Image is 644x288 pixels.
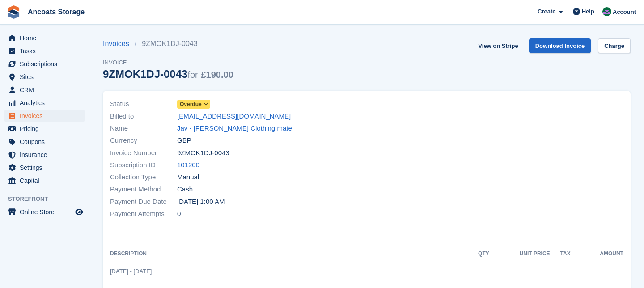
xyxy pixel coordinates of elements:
time: 2025-09-05 00:00:00 UTC [177,197,225,207]
th: QTY [467,247,489,261]
a: menu [4,110,85,122]
span: Analytics [20,97,73,109]
span: Billed to [110,111,177,122]
span: Payment Attempts [110,209,177,219]
span: Invoice [103,58,233,67]
img: stora-icon-8386f47178a22dfd0bd8f6a31ec36ba5ce8667c1dd55bd0f319d3a0aa187defe.svg [7,5,21,19]
span: Settings [20,161,73,174]
a: View on Stripe [475,38,521,53]
span: Manual [177,172,199,182]
span: Pricing [20,123,73,135]
a: menu [4,123,85,135]
a: menu [4,32,85,44]
span: Invoice Number [110,148,177,158]
a: Jav - [PERSON_NAME] Clothing mate [177,123,292,134]
th: Description [110,247,467,261]
span: Sites [20,71,73,83]
span: Collection Type [110,172,177,182]
a: 101200 [177,160,199,170]
span: [DATE] - [DATE] [110,268,152,275]
span: Coupons [20,136,73,148]
span: GBP [177,136,191,146]
a: menu [4,174,85,187]
a: Preview store [74,207,85,217]
span: Help [582,7,594,16]
a: Charge [598,38,631,53]
a: menu [4,136,85,148]
span: Create [538,7,555,16]
span: Payment Due Date [110,197,177,207]
span: Account [613,8,636,17]
span: Capital [20,174,73,187]
span: Currency [110,136,177,146]
a: Invoices [103,38,135,49]
span: CRM [20,84,73,96]
span: Online Store [20,206,73,218]
span: Storefront [8,195,89,203]
a: Download Invoice [529,38,591,53]
a: menu [4,206,85,218]
span: for [187,70,198,80]
span: 9ZMOK1DJ-0043 [177,148,229,158]
a: menu [4,148,85,161]
div: 9ZMOK1DJ-0043 [103,68,233,80]
a: menu [4,84,85,96]
span: Overdue [180,100,202,108]
span: Cash [177,184,193,195]
th: Unit Price [489,247,550,261]
th: Amount [571,247,623,261]
span: Payment Method [110,184,177,195]
span: £190.00 [201,70,233,80]
a: menu [4,71,85,83]
a: [EMAIL_ADDRESS][DOMAIN_NAME] [177,111,291,122]
span: Home [20,32,73,44]
nav: breadcrumbs [103,38,233,49]
span: Name [110,123,177,134]
span: Subscriptions [20,58,73,70]
a: menu [4,161,85,174]
a: menu [4,97,85,109]
span: 0 [177,209,181,219]
span: Invoices [20,110,73,122]
span: Subscription ID [110,160,177,170]
a: Overdue [177,99,210,109]
span: Status [110,99,177,109]
a: menu [4,58,85,70]
span: Insurance [20,148,73,161]
a: menu [4,45,85,57]
span: Tasks [20,45,73,57]
th: Tax [550,247,571,261]
a: Ancoats Storage [24,4,88,19]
